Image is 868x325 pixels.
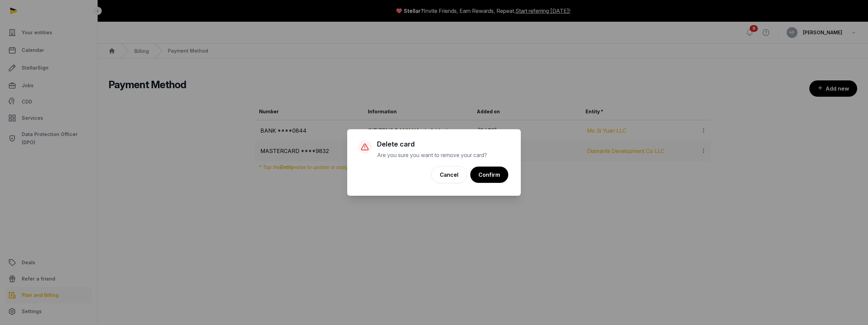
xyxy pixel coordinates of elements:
h3: Delete card [377,140,487,148]
button: Confirm [470,167,508,183]
p: Are you sure you want to remove your card? [377,151,487,159]
iframe: Chat Widget [834,292,868,325]
button: Cancel [431,166,467,183]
